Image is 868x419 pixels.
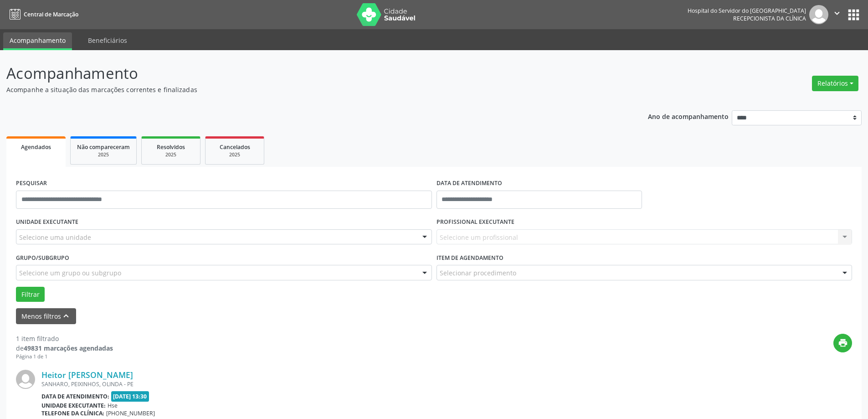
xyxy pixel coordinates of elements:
p: Acompanhamento [6,62,605,85]
label: PROFISSIONAL EXECUTANTE [437,215,514,229]
label: DATA DE ATENDIMENTO [437,176,502,191]
img: img [809,5,828,24]
a: Heitor [PERSON_NAME] [41,370,133,380]
div: 2025 [212,151,257,158]
span: Selecione uma unidade [19,233,91,242]
b: Data de atendimento: [41,393,109,400]
i: print [838,338,848,348]
label: Item de agendamento [437,251,503,265]
div: 1 item filtrado [16,334,113,343]
p: Ano de acompanhamento [648,110,729,122]
b: Unidade executante: [41,402,106,409]
button: Relatórios [812,76,858,91]
div: Hospital do Servidor do [GEOGRAPHIC_DATA] [688,7,806,15]
i: keyboard_arrow_up [61,311,71,321]
i:  [832,8,842,18]
p: Acompanhe a situação das marcações correntes e finalizadas [6,85,605,94]
div: SANHARO, PEIXINHOS, OLINDA - PE [41,380,715,388]
div: de [16,343,113,353]
button: Filtrar [16,287,45,302]
div: 2025 [77,151,130,158]
a: Central de Marcação [6,7,78,22]
label: PESQUISAR [16,176,47,191]
span: Recepcionista da clínica [733,15,806,22]
img: img [16,370,35,389]
span: Cancelados [220,143,250,151]
label: UNIDADE EXECUTANTE [16,215,78,229]
button: print [833,334,852,352]
b: Telefone da clínica: [41,409,104,417]
span: Não compareceram [77,143,130,151]
a: Acompanhamento [3,32,72,50]
button: apps [846,7,862,23]
span: Central de Marcação [24,10,78,18]
button: Menos filtroskeyboard_arrow_up [16,308,76,324]
div: 2025 [148,151,194,158]
div: Página 1 de 1 [16,353,113,361]
button:  [828,5,846,24]
a: Beneficiários [82,32,134,48]
span: Selecionar procedimento [440,268,516,278]
span: Agendados [21,143,51,151]
label: Grupo/Subgrupo [16,251,69,265]
strong: 49831 marcações agendadas [24,344,113,352]
span: Hse [108,402,118,409]
span: Resolvidos [157,143,185,151]
span: [PHONE_NUMBER] [106,409,155,417]
span: Selecione um grupo ou subgrupo [19,268,121,278]
span: [DATE] 13:30 [111,391,149,402]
